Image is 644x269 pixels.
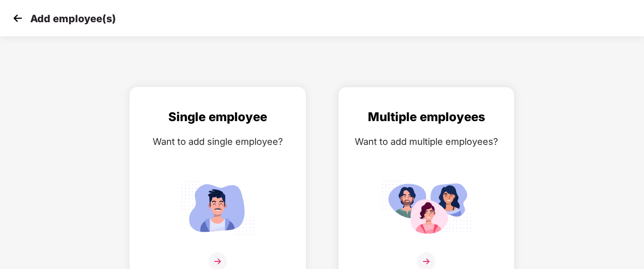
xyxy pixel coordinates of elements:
div: Multiple employees [349,107,504,127]
p: Add employee(s) [30,13,116,25]
img: svg+xml;base64,PHN2ZyB4bWxucz0iaHR0cDovL3d3dy53My5vcmcvMjAwMC9zdmciIGlkPSJTaW5nbGVfZW1wbG95ZWUiIH... [172,176,263,239]
div: Want to add single employee? [140,134,295,149]
img: svg+xml;base64,PHN2ZyB4bWxucz0iaHR0cDovL3d3dy53My5vcmcvMjAwMC9zdmciIGlkPSJNdWx0aXBsZV9lbXBsb3llZS... [381,176,472,239]
div: Want to add multiple employees? [349,134,504,149]
img: svg+xml;base64,PHN2ZyB4bWxucz0iaHR0cDovL3d3dy53My5vcmcvMjAwMC9zdmciIHdpZHRoPSIzMCIgaGVpZ2h0PSIzMC... [10,11,25,26]
div: Single employee [140,107,295,127]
